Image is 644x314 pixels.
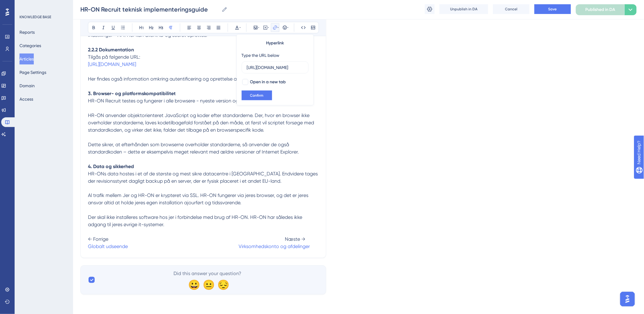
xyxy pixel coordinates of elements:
button: Reports [19,27,35,38]
span: HR-ON Recruit testes og fungerer i alle browsere - nyeste version og tre år bag ud. [88,98,270,104]
button: Articles [19,53,34,64]
a: Globalt udseende [88,244,128,250]
span: Dette sikrer, at efterhånden som browserne overholder standarderne, så anvender de også standardk... [88,142,299,155]
div: 😔 [217,280,227,290]
span: Unpublish in DA [450,7,478,12]
button: Confirm [242,91,272,100]
button: Access [19,94,33,105]
button: Unpublish in DA [439,4,488,14]
a: Virksomhedskonto og afdelinger [239,244,310,250]
button: Domain [19,80,35,91]
a: [URL][DOMAIN_NAME] [88,61,136,67]
button: Cancel [493,4,530,14]
div: 😐 [203,280,212,290]
span: ← Forrige Næste → [88,236,305,242]
strong: 4. Data og sikkerhed [88,164,134,169]
span: Cancel [505,7,518,12]
div: Type the URL below [242,52,280,59]
iframe: UserGuiding AI Assistant Launcher [618,290,637,308]
span: Did this answer your question? [174,270,242,278]
button: Categories [19,40,41,51]
span: Der skal ikke installeres software hos jer i forbindelse med brug af HR-ON. HR-ON har således ikk... [88,215,303,228]
strong: 2.2.2 Dokumentation [88,47,134,53]
span: HR-ON anvender objektorienteret JavaScript og koder efter standarderne. Der, hvor en browser ikke... [88,112,315,133]
input: Type the value [247,64,303,71]
span: Tilgås på følgende URL: [88,54,140,60]
span: HR-ONs data hostes i et af de største og mest sikre datacentre i [GEOGRAPHIC_DATA]. Endvidere tag... [88,171,319,184]
input: Article Name [80,5,219,14]
span: Her findes også information omkring autentificering og oprettelse af access tokens. [88,76,272,82]
span: Al trafik mellem Jer og HR-ON er krypteret via SSL. HR-ON fungerer via jeres browser, og det er j... [88,193,310,206]
div: 😀 [188,280,198,290]
span: Hyperlink [266,40,284,47]
span: Open in a new tab [250,78,286,86]
div: KNOWLEDGE BASE [19,15,51,19]
button: Save [534,4,571,14]
span: Need Help? [14,2,38,9]
button: Page Settings [19,67,46,78]
strong: 3. Browser- og platformskompatibilitet [88,91,176,96]
span: Save [548,7,557,12]
span: Confirm [250,93,264,98]
span: Published in DA [586,6,615,13]
button: Published in DA [576,4,625,15]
